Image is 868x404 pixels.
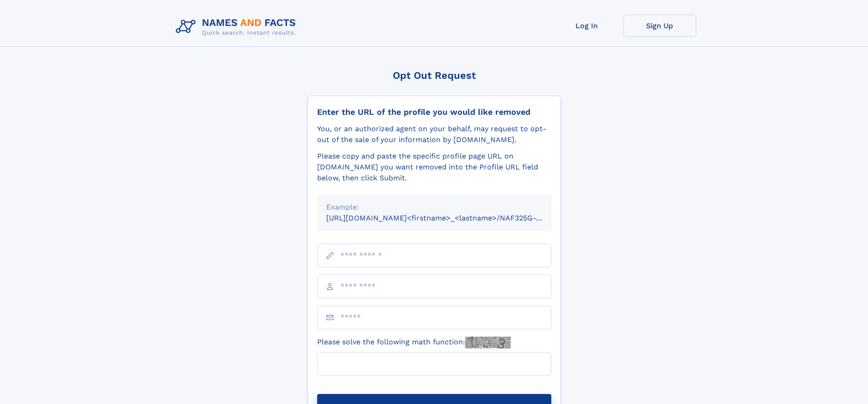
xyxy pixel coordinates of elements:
[317,107,551,117] div: Enter the URL of the profile you would like removed
[317,337,511,348] label: Please solve the following math function:
[317,151,551,184] div: Please copy and paste the specific profile page URL on [DOMAIN_NAME] you want removed into the Pr...
[308,70,561,81] div: Opt Out Request
[326,214,569,222] small: [URL][DOMAIN_NAME]<firstname>_<lastname>/NAF325G-xxxxxxxx
[317,123,551,145] div: You, or an authorized agent on your behalf, may request to opt-out of the sale of your informatio...
[172,15,303,39] img: Logo Names and Facts
[326,202,542,213] div: Example:
[550,15,623,37] a: Log In
[623,15,696,37] a: Sign Up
